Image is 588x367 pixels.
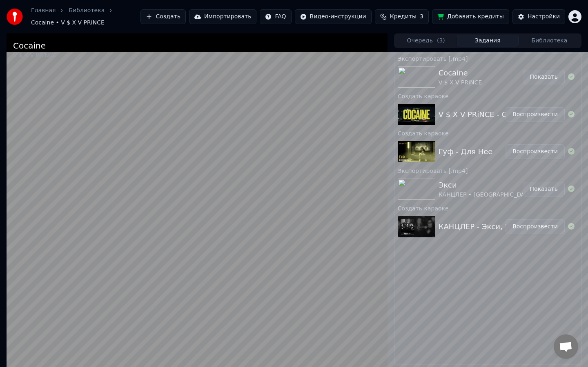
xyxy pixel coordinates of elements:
button: Показать [523,70,565,84]
button: Воспроизвести [506,144,565,159]
button: Показать [523,182,565,197]
img: youka [7,9,23,25]
div: Cocaine [13,40,57,51]
div: V $ X V PRiNCE [13,51,57,60]
div: Настройки [528,13,560,21]
div: V $ X V PRiNCE - Cocaine [439,109,531,120]
button: Добавить кредиты [432,9,509,24]
a: Главная [31,7,56,15]
button: Воспроизвести [506,107,565,122]
span: Кредиты [390,13,416,21]
div: Гуф - Для Нее [439,146,493,157]
button: Видео-инструкции [295,9,372,24]
a: Библиотека [69,7,105,15]
button: Настройки [512,9,565,24]
span: 3 [420,13,423,21]
button: Импортировать [189,9,257,24]
button: Библиотека [519,35,580,46]
div: Экспортировать [.mp4] [394,166,581,175]
span: Cocaine • V $ X V PRiNCE [31,19,105,27]
button: Воспроизвести [506,219,565,234]
div: V $ X V PRiNCE [439,79,482,87]
div: Экспортировать [.mp4] [394,53,581,63]
div: Создать караоке [394,203,581,213]
div: Открытый чат [554,334,578,359]
div: Создать караоке [394,91,581,101]
button: Создать [140,9,185,24]
nav: breadcrumb [31,7,140,27]
button: Очередь [395,35,457,46]
button: Кредиты3 [375,9,429,24]
span: ( 3 ) [437,37,445,45]
button: FAQ [260,9,291,24]
div: Cocaine [439,67,482,79]
button: Задания [457,35,519,46]
div: Создать караоке [394,128,581,138]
